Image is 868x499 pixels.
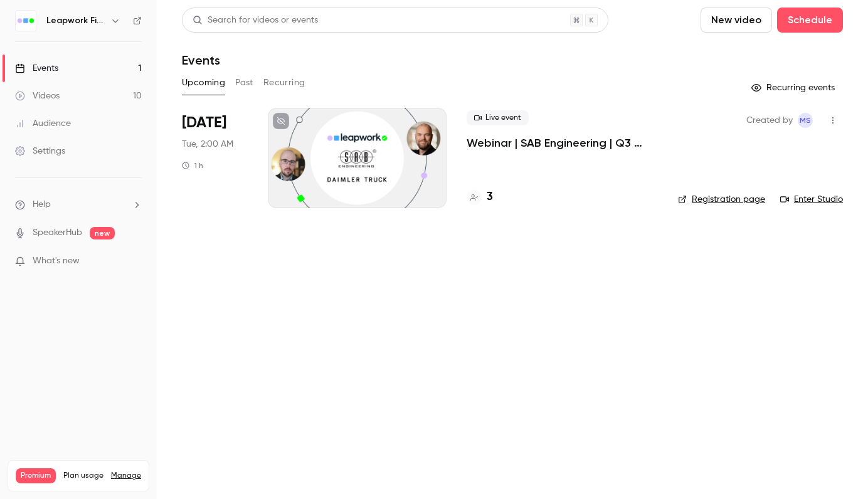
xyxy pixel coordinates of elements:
span: MS [800,113,811,128]
h6: Leapwork Field [46,14,105,27]
span: Created by [746,113,793,128]
h1: Events [182,53,220,68]
button: Past [235,73,253,93]
span: Live event [467,110,529,125]
span: What's new [33,255,80,268]
div: Events [15,62,58,75]
img: Leapwork Field [16,11,36,31]
button: Recurring events [746,78,843,98]
div: Sep 9 Tue, 11:00 AM (Europe/Copenhagen) [182,108,248,208]
div: 1 h [182,160,203,171]
span: new [90,227,115,239]
span: Marlena Swiderska [798,113,813,128]
span: Premium [16,468,56,483]
button: Schedule [777,8,843,33]
span: Help [33,198,51,211]
div: Videos [15,90,60,102]
span: Tue, 2:00 AM [182,138,233,150]
a: SpeakerHub [33,226,82,239]
div: Search for videos or events [193,14,318,27]
button: Upcoming [182,73,225,93]
button: Recurring [263,73,305,93]
a: Webinar | SAB Engineering | Q3 2025 [467,135,658,150]
a: Manage [111,471,141,481]
h4: 3 [487,189,493,206]
div: Audience [15,117,71,130]
a: 3 [467,189,493,206]
span: [DATE] [182,113,226,133]
span: Plan usage [63,471,103,481]
a: Registration page [678,193,765,206]
iframe: Noticeable Trigger [127,256,142,267]
button: New video [701,8,772,33]
div: Settings [15,145,65,157]
a: Enter Studio [780,193,843,206]
li: help-dropdown-opener [15,198,142,211]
